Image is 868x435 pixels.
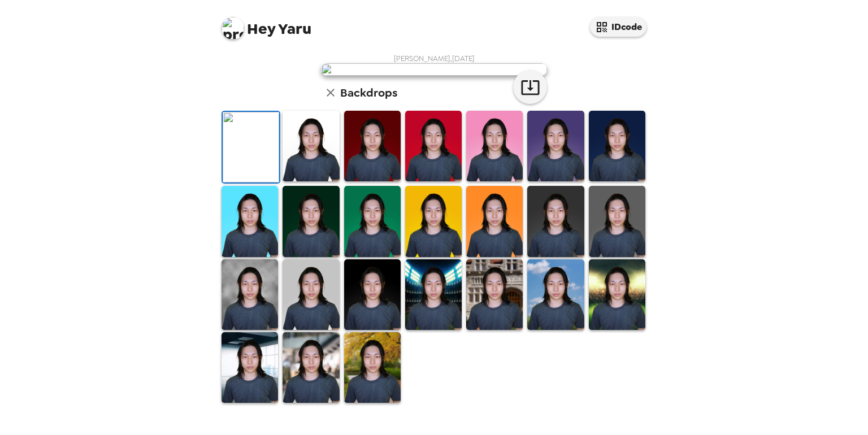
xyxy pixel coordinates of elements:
span: Yaru [222,11,311,37]
img: Original [223,112,279,182]
h6: Backdrops [340,84,397,102]
img: user [321,63,547,76]
span: [PERSON_NAME] , [DATE] [394,54,475,63]
span: Hey [247,19,275,39]
img: profile pic [222,17,244,40]
button: IDcode [590,17,646,37]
